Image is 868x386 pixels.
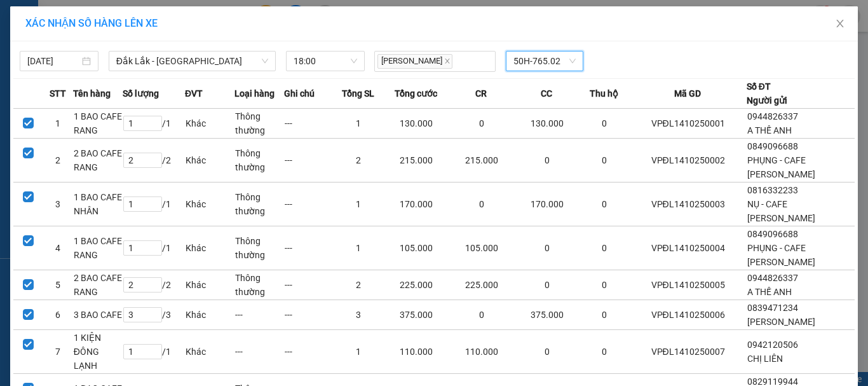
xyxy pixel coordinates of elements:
[822,6,858,42] button: Close
[261,57,269,65] span: down
[73,300,123,329] td: 3 BAO CAFE
[383,329,449,373] td: 110.000
[284,182,334,226] td: ---
[747,354,783,364] span: CHỊ LIÊN
[334,300,383,329] td: 3
[629,182,746,226] td: VPĐL1410250003
[444,58,451,64] span: close
[185,300,234,329] td: Khác
[334,270,383,300] td: 2
[43,138,73,182] td: 2
[674,86,701,100] span: Mã GD
[580,108,629,138] td: 0
[514,182,580,226] td: 170.000
[580,138,629,182] td: 0
[747,79,787,107] div: Số ĐT Người gửi
[43,226,73,270] td: 4
[449,270,514,300] td: 225.000
[541,86,552,100] span: CC
[334,108,383,138] td: 1
[747,199,815,223] span: NỤ - CAFE [PERSON_NAME]
[514,300,580,329] td: 375.000
[123,86,159,100] span: Số lượng
[73,138,123,182] td: 2 BAO CAFE RANG
[185,329,234,373] td: Khác
[73,86,111,100] span: Tên hàng
[43,108,73,138] td: 1
[185,108,234,138] td: Khác
[747,111,798,121] span: 0944826337
[234,270,284,300] td: Thông thường
[747,317,815,327] span: [PERSON_NAME]
[116,52,268,71] span: Đắk Lắk - Bình Dương
[284,270,334,300] td: ---
[234,108,284,138] td: Thông thường
[383,182,449,226] td: 170.000
[25,17,158,29] span: XÁC NHẬN SỐ HÀNG LÊN XE
[383,138,449,182] td: 215.000
[514,329,580,373] td: 0
[580,182,629,226] td: 0
[747,243,815,267] span: PHỤNG - CAFE [PERSON_NAME]
[747,287,792,297] span: A THẾ ANH
[449,182,514,226] td: 0
[123,138,185,182] td: / 2
[185,182,234,226] td: Khác
[629,108,746,138] td: VPĐL1410250001
[73,108,123,138] td: 1 BAO CAFE RANG
[284,138,334,182] td: ---
[747,340,798,350] span: 0942120506
[123,300,185,329] td: / 3
[27,54,79,68] input: 14/10/2025
[334,182,383,226] td: 1
[514,270,580,300] td: 0
[514,108,580,138] td: 130.000
[747,141,798,151] span: 0849096688
[234,138,284,182] td: Thông thường
[747,155,815,179] span: PHỤNG - CAFE [PERSON_NAME]
[747,185,798,195] span: 0816332233
[73,226,123,270] td: 1 BAO CAFE RANG
[383,270,449,300] td: 225.000
[234,182,284,226] td: Thông thường
[43,270,73,300] td: 5
[395,86,437,100] span: Tổng cước
[73,329,123,373] td: 1 KIỆN ĐÔNG LẠNH
[580,300,629,329] td: 0
[284,329,334,373] td: ---
[629,138,746,182] td: VPĐL1410250002
[747,229,798,239] span: 0849096688
[284,108,334,138] td: ---
[629,270,746,300] td: VPĐL1410250005
[747,125,792,135] span: A THẾ ANH
[123,226,185,270] td: / 1
[747,303,798,313] span: 0839471234
[334,329,383,373] td: 1
[629,329,746,373] td: VPĐL1410250007
[449,108,514,138] td: 0
[629,300,746,329] td: VPĐL1410250006
[629,226,746,270] td: VPĐL1410250004
[73,182,123,226] td: 1 BAO CAFE NHÂN
[185,226,234,270] td: Khác
[284,300,334,329] td: ---
[475,86,487,100] span: CR
[185,86,203,100] span: ĐVT
[234,329,284,373] td: ---
[449,138,514,182] td: 215.000
[123,108,185,138] td: / 1
[449,300,514,329] td: 0
[294,52,357,71] span: 18:00
[449,226,514,270] td: 105.000
[43,329,73,373] td: 7
[342,86,374,100] span: Tổng SL
[383,108,449,138] td: 130.000
[334,226,383,270] td: 1
[284,86,315,100] span: Ghi chú
[334,138,383,182] td: 2
[284,226,334,270] td: ---
[835,18,845,29] span: close
[43,300,73,329] td: 6
[185,138,234,182] td: Khác
[580,226,629,270] td: 0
